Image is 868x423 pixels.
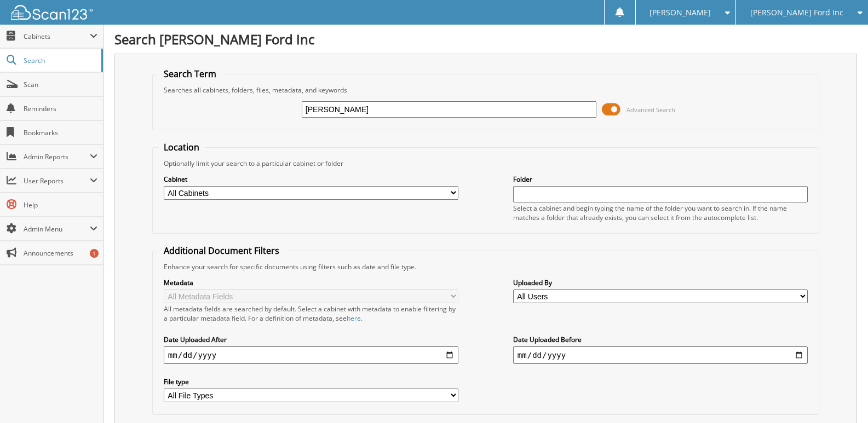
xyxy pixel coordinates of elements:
span: Admin Reports [24,152,90,161]
input: start [164,346,458,364]
div: All metadata fields are searched by default. Select a cabinet with metadata to enable filtering b... [164,304,458,323]
span: [PERSON_NAME] [649,9,711,16]
label: Folder [513,175,808,184]
span: Search [24,56,96,65]
label: Cabinet [164,175,458,184]
span: Admin Menu [24,224,90,234]
div: Optionally limit your search to a particular cabinet or folder [158,159,813,168]
label: Metadata [164,278,458,287]
legend: Location [158,141,205,153]
label: Date Uploaded Before [513,335,808,344]
div: 1 [90,249,99,258]
a: here [347,314,361,323]
label: File type [164,377,458,386]
span: Bookmarks [24,128,97,137]
span: Advanced Search [626,106,675,114]
span: Reminders [24,104,97,113]
span: User Reports [24,176,90,186]
label: Date Uploaded After [164,335,458,344]
div: Searches all cabinets, folders, files, metadata, and keywords [158,85,813,95]
span: Help [24,200,97,210]
legend: Additional Document Filters [158,245,285,257]
input: end [513,346,808,364]
span: Scan [24,80,97,89]
span: [PERSON_NAME] Ford Inc [750,9,843,16]
span: Cabinets [24,32,90,41]
h1: Search [PERSON_NAME] Ford Inc [114,30,857,48]
span: Announcements [24,248,97,258]
legend: Search Term [158,68,222,80]
label: Uploaded By [513,278,808,287]
img: scan123-logo-white.svg [11,5,93,20]
div: Enhance your search for specific documents using filters such as date and file type. [158,262,813,271]
div: Select a cabinet and begin typing the name of the folder you want to search in. If the name match... [513,204,808,222]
